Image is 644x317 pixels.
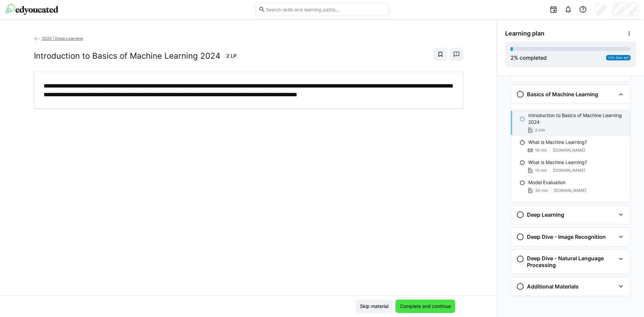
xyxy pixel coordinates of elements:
[527,91,598,98] h3: Basics of Machine Learning
[356,300,393,313] button: Skip material
[527,283,579,290] h3: Additional Materials
[395,300,455,313] button: Complete and continue
[527,211,564,218] h3: Deep Learning
[34,51,220,61] h2: Introduction to Basics of Machine Learning 2024
[535,127,545,133] span: 2 min
[528,159,587,166] p: What is Machine Learning?
[535,168,547,173] span: 15 min
[359,303,389,310] span: Skip material
[554,188,586,193] span: [DOMAIN_NAME]
[527,233,606,240] h3: Deep Dive - Image Recognition
[528,139,587,146] p: What is Machine Learning?
[34,36,83,41] a: 2025 | Deep Learning
[535,188,548,193] span: 30 min
[505,30,544,37] span: Learning plan
[553,148,585,153] span: [DOMAIN_NAME]
[553,168,585,173] span: [DOMAIN_NAME]
[535,148,547,153] span: 16 min
[528,112,625,125] p: Introduction to Basics of Machine Learning 2024
[265,6,385,12] input: Search skills and learning paths…
[399,303,452,310] span: Complete and continue
[607,56,629,60] span: 117h 54m left
[511,54,547,62] div: % completed
[42,36,83,41] span: 2025 | Deep Learning
[226,53,236,59] span: 2 LP
[528,179,566,186] p: Model Evaluation
[527,255,615,268] h3: Deep Dive - Natural Language Processing
[511,54,514,61] span: 2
